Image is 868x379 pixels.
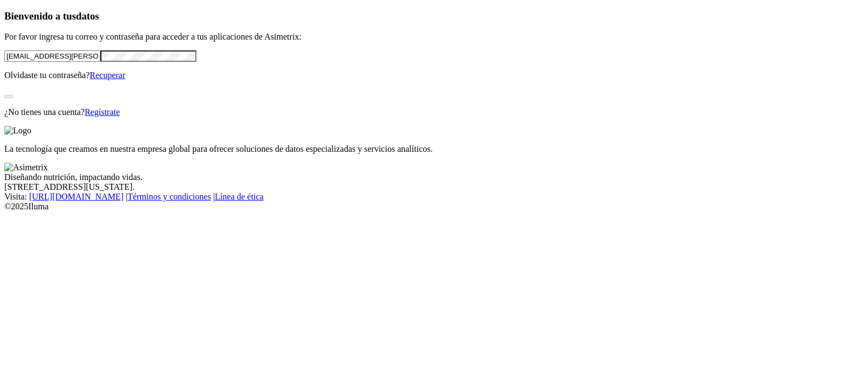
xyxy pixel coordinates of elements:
[85,107,120,117] a: Regístrate
[4,50,100,62] input: Tu correo
[4,192,864,202] div: Visita : | |
[90,70,125,80] a: Recuperar
[4,70,864,80] p: Olvidaste tu contraseña?
[127,192,211,201] a: Términos y condiciones
[4,10,864,22] h3: Bienvenido a tus
[4,32,864,42] p: Por favor ingresa tu correo y contraseña para acceder a tus aplicaciones de Asimetrix:
[76,10,99,22] span: datos
[4,107,864,117] p: ¿No tienes una cuenta?
[4,126,31,136] img: Logo
[4,202,864,211] div: © 2025 Iluma
[29,192,124,201] a: [URL][DOMAIN_NAME]
[4,172,864,182] div: Diseñando nutrición, impactando vidas.
[4,163,48,172] img: Asimetrix
[215,192,264,201] a: Línea de ética
[4,144,864,154] p: La tecnología que creamos en nuestra empresa global para ofrecer soluciones de datos especializad...
[4,182,864,192] div: [STREET_ADDRESS][US_STATE].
